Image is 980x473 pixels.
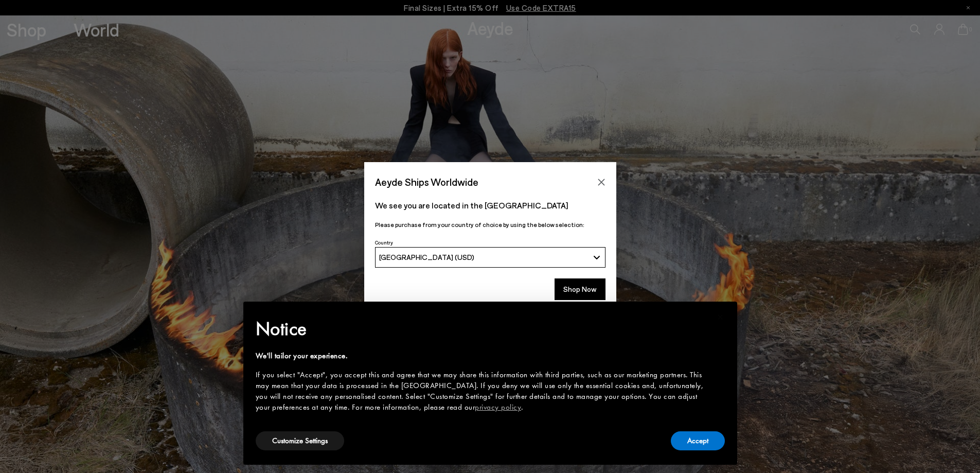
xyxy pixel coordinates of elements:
[717,309,724,325] span: ×
[375,199,605,212] p: We see you are located in the [GEOGRAPHIC_DATA]
[671,431,725,450] button: Accept
[708,305,733,329] button: Close this notice
[375,239,393,246] span: Country
[256,431,344,450] button: Customize Settings
[555,278,605,300] button: Shop Now
[475,402,521,412] a: privacy policy
[375,220,605,230] p: Please purchase from your country of choice by using the below selection:
[379,253,474,261] span: [GEOGRAPHIC_DATA] (USD)
[256,370,708,413] div: If you select "Accept", you accept this and agree that we may share this information with third p...
[375,173,478,191] span: Aeyde Ships Worldwide
[594,174,609,190] button: Close
[256,351,708,361] div: We'll tailor your experience.
[256,316,708,342] h2: Notice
